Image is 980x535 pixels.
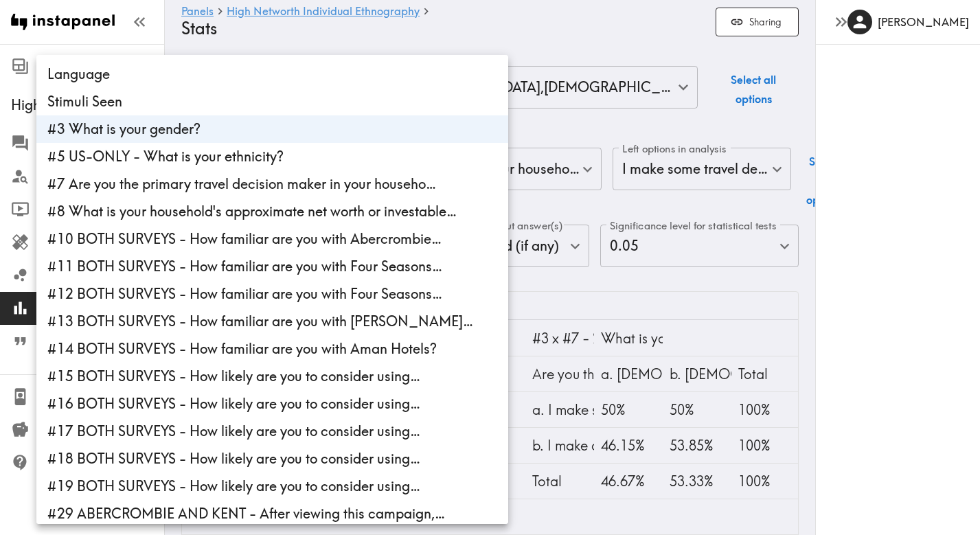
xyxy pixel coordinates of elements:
[36,253,508,280] li: #11 BOTH SURVEYS - How familiar are you with Four Seasons…
[36,280,508,308] li: #12 BOTH SURVEYS - How familiar are you with Four Seasons…
[36,363,508,390] li: #15 BOTH SURVEYS - How likely are you to consider using…
[36,115,508,143] li: #3 What is your gender?
[36,390,508,418] li: #16 BOTH SURVEYS - How likely are you to consider using…
[36,60,508,88] li: Language
[36,170,508,198] li: #7 Are you the primary travel decision maker in your househo…
[36,308,508,335] li: #13 BOTH SURVEYS - How familiar are you with [PERSON_NAME]…
[36,335,508,363] li: #14 BOTH SURVEYS - How familiar are you with Aman Hotels?
[36,198,508,225] li: #8 What is your household's approximate net worth or investable…
[36,225,508,253] li: #10 BOTH SURVEYS - How familiar are you with Abercrombie…
[36,445,508,473] li: #18 BOTH SURVEYS - How likely are you to consider using…
[36,143,508,170] li: #5 US-ONLY - What is your ethnicity?
[36,88,508,115] li: Stimuli Seen
[36,500,508,527] li: #29 ABERCROMBIE AND KENT - After viewing this campaign,…
[36,473,508,500] li: #19 BOTH SURVEYS - How likely are you to consider using…
[36,418,508,445] li: #17 BOTH SURVEYS - How likely are you to consider using…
